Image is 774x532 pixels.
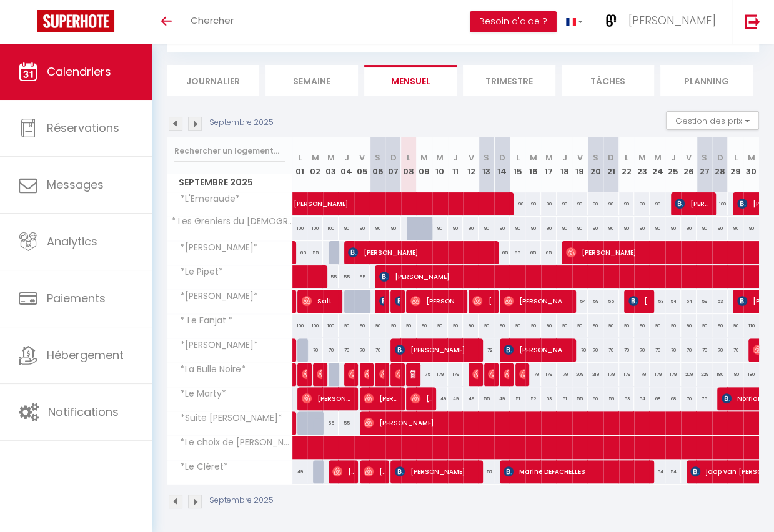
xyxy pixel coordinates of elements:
abbr: M [545,152,552,164]
div: 90 [650,314,665,337]
span: [PERSON_NAME] [504,362,509,386]
span: Cany [PERSON_NAME] [302,362,307,386]
div: 90 [557,217,572,240]
div: 180 [728,363,743,386]
div: 90 [697,314,712,337]
div: 90 [665,314,681,337]
div: 90 [619,217,635,240]
abbr: V [359,152,365,164]
th: 06 [370,137,385,192]
span: [PERSON_NAME] [395,460,478,483]
span: [PERSON_NAME] [379,289,384,313]
div: 70 [572,338,588,362]
div: 70 [697,338,712,362]
div: 70 [728,338,743,362]
div: 110 [743,314,759,337]
div: 219 [588,363,603,386]
abbr: L [625,152,628,164]
th: 09 [417,137,432,192]
div: 55 [307,241,323,264]
div: 90 [728,314,743,337]
div: 100 [307,314,323,337]
th: 12 [463,137,479,192]
div: 175 [417,363,432,386]
input: Rechercher un logement... [174,140,285,162]
div: 54 [681,290,697,313]
th: 02 [307,137,323,192]
button: Ouvrir le widget de chat LiveChat [10,5,47,42]
div: 90 [572,314,588,337]
div: 65 [494,241,510,264]
div: 90 [432,217,448,240]
div: 54 [634,387,650,410]
div: 59 [697,290,712,313]
div: 90 [634,217,650,240]
div: 90 [525,314,541,337]
abbr: L [298,152,302,164]
div: 90 [541,314,557,337]
span: *Le Cléret* [169,460,231,474]
div: 90 [603,217,619,240]
span: [PERSON_NAME] [395,362,400,386]
th: 08 [401,137,417,192]
div: 90 [463,314,479,337]
span: Saltouna [302,289,338,313]
div: 60 [588,387,603,410]
span: [PERSON_NAME] [410,362,415,386]
div: 55 [572,387,588,410]
div: 49 [494,387,510,410]
abbr: S [375,152,380,164]
div: 90 [385,217,401,240]
span: *[PERSON_NAME]* [169,290,261,303]
span: [PERSON_NAME] [519,362,524,386]
span: Notifications [48,404,119,420]
div: 70 [354,338,370,362]
div: 70 [650,338,665,362]
div: 65 [510,241,525,264]
span: Chercher [191,14,234,27]
th: 16 [525,137,541,192]
div: 70 [712,338,728,362]
span: [PERSON_NAME] [348,362,353,386]
abbr: S [484,152,489,164]
span: [PERSON_NAME] [364,362,369,386]
span: [PERSON_NAME] [395,289,400,313]
abbr: S [702,152,707,164]
div: 179 [634,363,650,386]
th: 14 [494,137,510,192]
span: [PERSON_NAME] [504,338,571,362]
div: 90 [479,217,494,240]
div: 55 [323,411,339,435]
div: 100 [292,314,308,337]
div: 65 [541,241,557,264]
li: Trimestre [463,65,555,96]
div: 70 [603,338,619,362]
th: 05 [354,137,370,192]
div: 90 [681,217,697,240]
div: 90 [448,217,464,240]
abbr: M [638,152,646,164]
div: 70 [681,338,697,362]
div: 90 [479,314,494,337]
th: 18 [557,137,572,192]
abbr: M [530,152,537,164]
div: 90 [541,217,557,240]
span: * Le Fanjat * [169,314,236,328]
div: 90 [432,314,448,337]
div: 53 [619,387,635,410]
abbr: D [608,152,614,164]
div: 90 [463,217,479,240]
abbr: M [327,152,335,164]
div: 179 [665,363,681,386]
div: 229 [697,363,712,386]
abbr: V [577,152,583,164]
li: Semaine [265,65,358,96]
div: 90 [712,314,728,337]
span: [PERSON_NAME] [410,289,462,313]
div: 179 [603,363,619,386]
div: 51 [557,387,572,410]
span: *Suite [PERSON_NAME]* [169,411,285,425]
th: 20 [588,137,603,192]
th: 24 [650,137,665,192]
abbr: D [717,152,723,164]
